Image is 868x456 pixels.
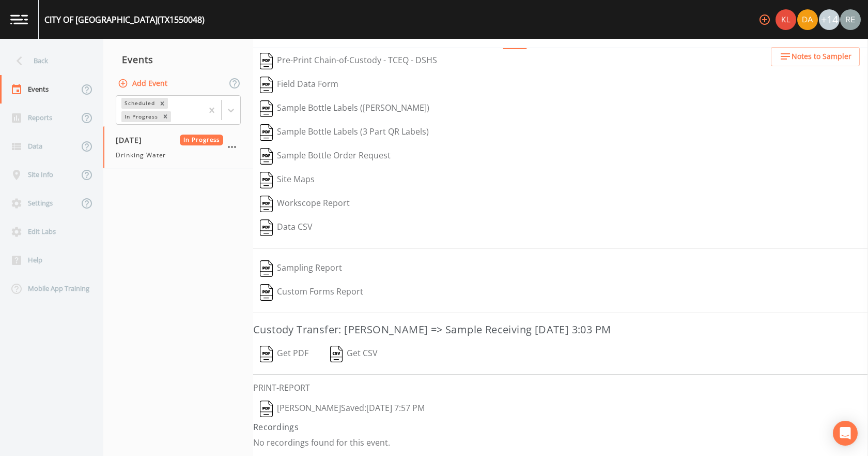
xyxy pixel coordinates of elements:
[116,151,166,160] span: Drinking Water
[253,144,397,168] button: Sample Bottle Order Request
[260,196,273,212] img: svg%3e
[253,421,868,433] h4: Recordings
[253,281,370,304] button: Custom Forms Report
[260,401,273,417] img: svg%3e
[116,74,172,93] button: Add Event
[103,47,253,72] div: Events
[253,73,345,97] button: Field Data Form
[833,421,858,446] div: Open Intercom Messenger
[253,192,357,216] button: Workscope Report
[797,9,818,30] div: David Weber
[10,14,28,24] img: logo
[819,9,840,30] div: +14
[260,77,273,93] img: svg%3e
[260,260,273,277] img: svg%3e
[260,219,273,236] img: svg%3e
[260,284,273,301] img: svg%3e
[771,47,860,66] button: Notes to Sampler
[260,172,273,188] img: svg%3e
[253,437,868,448] p: No recordings found for this event.
[330,346,343,362] img: svg%3e
[260,148,273,165] img: svg%3e
[260,53,273,69] img: svg%3e
[776,9,796,30] img: 9c4450d90d3b8045b2e5fa62e4f92659
[792,50,851,63] span: Notes to Sampler
[121,98,157,109] div: Scheduled
[180,135,224,145] span: In Progress
[775,9,797,30] div: Kler Teran
[160,111,171,122] div: Remove In Progress
[253,97,436,121] button: Sample Bottle Labels ([PERSON_NAME])
[253,397,431,421] button: [PERSON_NAME]Saved:[DATE] 7:57 PM
[323,342,385,366] button: Get CSV
[103,126,253,169] a: [DATE]In ProgressDrinking Water
[157,98,168,109] div: Remove Scheduled
[253,257,349,281] button: Sampling Report
[840,9,861,30] img: e720f1e92442e99c2aab0e3b783e6548
[260,346,273,362] img: svg%3e
[253,321,868,338] h3: Custody Transfer: [PERSON_NAME] => Sample Receiving [DATE] 3:03 PM
[260,124,273,141] img: svg%3e
[253,383,868,393] h6: PRINT-REPORT
[253,49,444,73] button: Pre-Print Chain-of-Custody - TCEQ - DSHS
[44,13,205,26] div: CITY OF [GEOGRAPHIC_DATA] (TX1550048)
[253,121,436,144] button: Sample Bottle Labels (3 Part QR Labels)
[121,111,160,122] div: In Progress
[253,216,319,240] button: Data CSV
[253,168,321,192] button: Site Maps
[116,135,149,145] span: [DATE]
[797,9,818,30] img: a84961a0472e9debc750dd08a004988d
[260,100,273,117] img: svg%3e
[253,342,315,366] button: Get PDF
